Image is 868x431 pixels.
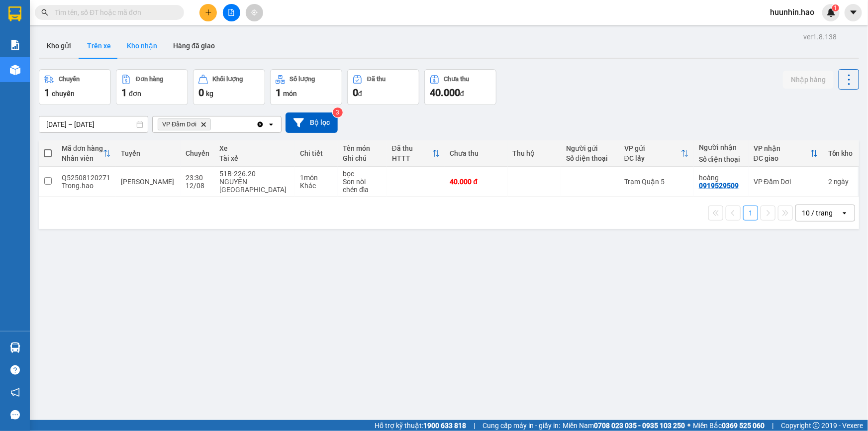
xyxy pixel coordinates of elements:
[165,34,223,58] button: Hàng đã giao
[283,90,297,98] span: món
[10,410,20,420] span: message
[594,422,685,430] strong: 0708 023 035 - 0935 103 250
[276,87,281,99] span: 1
[39,34,79,58] button: Kho gửi
[387,140,445,167] th: Toggle SortBy
[619,140,694,167] th: Toggle SortBy
[10,65,20,75] img: warehouse-icon
[162,120,196,128] span: VP Đầm Dơi
[845,4,862,21] button: caret-down
[841,209,849,217] svg: open
[392,154,432,162] div: HTTT
[563,420,685,431] span: Miền Nam
[832,4,839,11] sup: 1
[223,4,240,21] button: file-add
[828,178,853,186] div: 2
[62,182,111,190] div: Trong.hao
[186,182,209,190] div: 12/08
[55,7,172,18] input: Tìm tên, số ĐT hoặc mã đơn
[333,108,343,117] sup: 3
[450,178,503,186] div: 40.000 đ
[624,154,681,162] div: ĐC lấy
[353,87,358,99] span: 0
[358,90,362,98] span: đ
[424,69,496,105] button: Chưa thu40.000đ
[213,76,243,83] div: Khối lượng
[343,144,382,152] div: Tên món
[624,144,681,152] div: VP gửi
[834,4,837,11] span: 1
[219,170,290,178] div: 51B-226.20
[699,174,744,182] div: hoàng
[59,76,80,83] div: Chuyến
[754,144,810,152] div: VP nhận
[200,121,206,127] svg: Delete
[186,174,209,182] div: 23:30
[802,208,833,218] div: 10 / trang
[199,4,217,21] button: plus
[39,69,111,105] button: Chuyến1chuyến
[10,342,20,353] img: warehouse-icon
[566,144,614,152] div: Người gửi
[12,72,120,89] b: GỬI : VP Đầm Dơi
[12,12,62,62] img: logo.jpg
[834,178,849,186] span: ngày
[136,76,163,83] div: Đơn hàng
[687,424,690,428] span: ⚪️
[93,37,416,49] li: Hotline: 02839552959
[699,182,739,190] div: 0919529509
[186,149,209,157] div: Chuyến
[828,149,853,157] div: Tồn kho
[849,8,858,17] span: caret-down
[474,420,475,431] span: |
[343,178,382,194] div: Son nòi chén dĩa
[246,4,263,21] button: aim
[444,76,470,83] div: Chưa thu
[754,154,810,162] div: ĐC giao
[62,154,103,162] div: Nhân viên
[827,8,836,17] img: icon-new-feature
[347,69,419,105] button: Đã thu0đ
[267,120,275,128] svg: open
[205,9,212,16] span: plus
[206,90,213,98] span: kg
[193,69,265,105] button: Khối lượng0kg
[256,120,264,128] svg: Clear all
[79,34,119,58] button: Trên xe
[270,69,342,105] button: Số lượng1món
[8,6,21,21] img: logo-vxr
[375,420,466,431] span: Hỗ trợ kỹ thuật:
[693,420,765,431] span: Miền Bắc
[219,154,290,162] div: Tài xế
[300,182,333,190] div: Khác
[566,154,614,162] div: Số điện thoại
[762,6,822,18] span: huunhin.hao
[219,178,290,194] div: NGUYỆN [GEOGRAPHIC_DATA]
[121,178,174,186] span: [PERSON_NAME]
[62,144,103,152] div: Mã đơn hàng
[10,365,20,375] span: question-circle
[286,112,338,133] button: Bộ lọc
[450,149,503,157] div: Chưa thu
[52,90,75,98] span: chuyến
[121,87,127,99] span: 1
[300,149,333,157] div: Chi tiết
[300,174,333,182] div: 1 món
[62,174,111,182] div: Q52508120271
[251,9,258,16] span: aim
[624,178,689,186] div: Trạm Quận 5
[783,71,834,89] button: Nhập hàng
[10,388,20,397] span: notification
[482,420,560,431] span: Cung cấp máy in - giấy in:
[772,420,773,431] span: |
[813,422,820,429] span: copyright
[430,87,460,99] span: 40.000
[121,149,176,157] div: Tuyến
[44,87,50,99] span: 1
[722,422,765,430] strong: 0369 525 060
[10,40,20,50] img: solution-icon
[219,144,290,152] div: Xe
[119,34,165,58] button: Kho nhận
[116,69,188,105] button: Đơn hàng1đơn
[213,119,214,129] input: Selected VP Đầm Dơi.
